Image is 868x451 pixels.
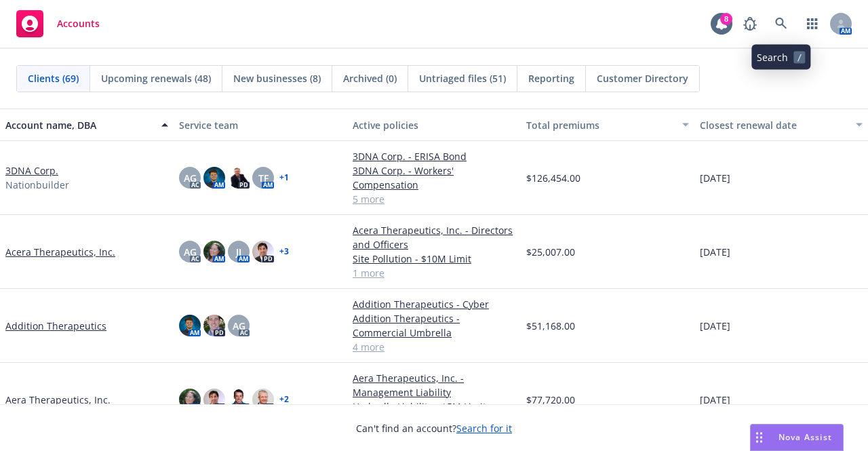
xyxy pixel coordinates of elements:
[203,167,225,189] img: photo
[233,319,245,333] span: AG
[353,340,515,354] a: 4 more
[526,319,575,333] span: $51,168.00
[356,421,512,435] span: Can't find an account?
[750,424,844,451] button: Nova Assist
[353,163,515,192] a: 3DNA Corp. - Workers' Compensation
[179,315,201,336] img: photo
[57,18,100,29] span: Accounts
[5,178,69,192] span: Nationbuilder
[179,118,342,132] div: Service team
[353,118,515,132] div: Active policies
[343,71,397,85] span: Archived (0)
[700,319,730,333] span: [DATE]
[353,371,515,399] a: Aera Therapeutics, Inc. - Management Liability
[700,393,730,407] span: [DATE]
[353,297,515,311] a: Addition Therapeutics - Cyber
[597,71,688,85] span: Customer Directory
[203,389,225,410] img: photo
[184,171,197,185] span: AG
[179,389,201,410] img: photo
[258,171,269,185] span: TF
[778,431,832,443] span: Nova Assist
[700,118,848,132] div: Closest renewal date
[184,245,197,259] span: AG
[700,245,730,259] span: [DATE]
[228,389,250,410] img: photo
[526,171,580,185] span: $126,454.00
[203,315,225,336] img: photo
[526,118,674,132] div: Total premiums
[353,399,515,414] a: Umbrella Liability - $5M Limit
[236,245,241,259] span: JJ
[799,10,826,37] a: Switch app
[353,311,515,340] a: Addition Therapeutics - Commercial Umbrella
[203,241,225,262] img: photo
[279,395,289,404] a: + 2
[353,149,515,163] a: 3DNA Corp. - ERISA Bond
[279,174,289,182] a: + 1
[228,167,250,189] img: photo
[28,71,79,85] span: Clients (69)
[700,171,730,185] span: [DATE]
[694,109,868,141] button: Closest renewal date
[252,241,274,262] img: photo
[279,248,289,256] a: + 3
[736,10,764,37] a: Report a Bug
[456,422,512,435] a: Search for it
[347,109,521,141] button: Active policies
[353,266,515,280] a: 1 more
[174,109,347,141] button: Service team
[419,71,506,85] span: Untriaged files (51)
[233,71,321,85] span: New businesses (8)
[5,393,111,407] a: Aera Therapeutics, Inc.
[11,5,105,43] a: Accounts
[5,118,153,132] div: Account name, DBA
[526,393,575,407] span: $77,720.00
[528,71,574,85] span: Reporting
[720,13,732,25] div: 8
[252,389,274,410] img: photo
[5,163,58,178] a: 3DNA Corp.
[353,252,515,266] a: Site Pollution - $10M Limit
[5,245,115,259] a: Acera Therapeutics, Inc.
[101,71,211,85] span: Upcoming renewals (48)
[521,109,694,141] button: Total premiums
[353,192,515,206] a: 5 more
[5,319,106,333] a: Addition Therapeutics
[353,223,515,252] a: Acera Therapeutics, Inc. - Directors and Officers
[751,425,768,450] div: Drag to move
[526,245,575,259] span: $25,007.00
[768,10,795,37] a: Search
